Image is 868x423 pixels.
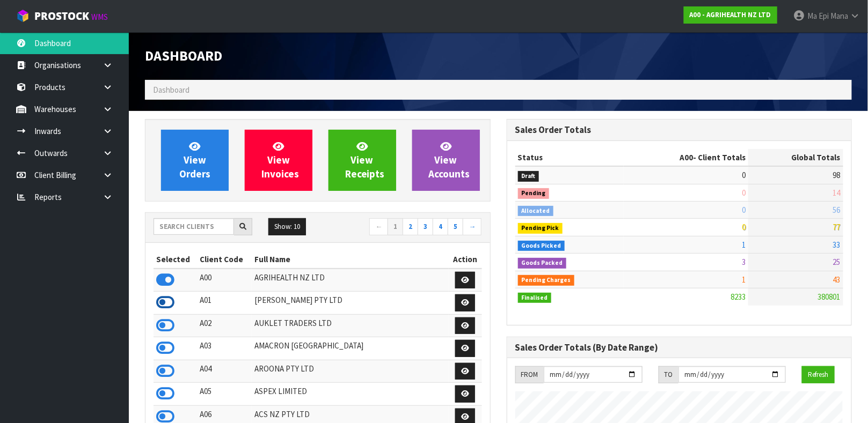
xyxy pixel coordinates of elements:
span: 3 [742,257,746,267]
td: A02 [198,314,252,337]
span: Dashboard [153,85,189,95]
span: A00 [680,152,693,162]
span: Allocated [518,206,554,217]
span: 0 [742,188,746,198]
span: 33 [833,240,841,250]
span: 0 [742,205,746,215]
a: → [463,218,482,235]
small: WMS [91,12,108,22]
span: Pending Charges [518,275,575,286]
a: 2 [403,218,418,235]
td: [PERSON_NAME] PTY LTD [252,292,449,315]
td: A03 [198,337,252,360]
span: View Receipts [345,140,385,180]
span: Pending Pick [518,223,563,234]
h3: Sales Order Totals (By Date Range) [515,343,844,353]
span: View Invoices [261,140,299,180]
th: Client Code [198,251,252,268]
span: Goods Picked [518,241,565,251]
img: cube-alt.png [16,9,30,23]
span: ProStock [34,9,89,23]
input: Search clients [154,218,234,235]
button: Refresh [802,366,835,383]
a: ViewOrders [161,130,229,191]
td: A01 [198,292,252,315]
a: ViewAccounts [412,130,480,191]
span: 43 [833,274,841,285]
span: 1 [742,240,746,250]
span: 0 [742,222,746,232]
span: 380801 [818,292,841,302]
span: Mana [830,11,848,21]
div: TO [659,366,679,383]
a: 4 [433,218,448,235]
span: 8233 [731,292,746,302]
nav: Page navigation [326,218,482,237]
span: Dashboard [145,47,222,64]
span: 98 [833,170,841,180]
strong: A00 - AGRIHEALTH NZ LTD [690,10,771,19]
td: A00 [198,269,252,292]
h3: Sales Order Totals [515,125,844,135]
a: ← [369,218,388,235]
div: FROM [515,366,544,383]
span: View Accounts [429,140,470,180]
span: Draft [518,171,539,182]
span: 77 [833,222,841,232]
span: View Orders [179,140,210,180]
span: Pending [518,188,550,199]
a: ViewReceipts [329,130,396,191]
button: Show: 10 [268,218,306,235]
a: 3 [418,218,433,235]
a: 5 [448,218,463,235]
span: 0 [742,170,746,180]
td: AGRIHEALTH NZ LTD [252,269,449,292]
th: Status [515,149,624,166]
th: Selected [154,251,198,268]
th: - Client Totals [624,149,749,166]
th: Full Name [252,251,449,268]
td: AROONA PTY LTD [252,360,449,383]
th: Action [449,251,482,268]
th: Global Totals [748,149,843,166]
td: A04 [198,360,252,383]
span: Ma Epi [807,11,829,21]
span: 14 [833,188,841,198]
td: ASPEX LIMITED [252,383,449,406]
a: A00 - AGRIHEALTH NZ LTD [684,6,777,24]
span: Finalised [518,293,552,303]
a: 1 [388,218,403,235]
span: Goods Packed [518,258,567,269]
span: 56 [833,205,841,215]
a: ViewInvoices [245,130,312,191]
span: 25 [833,257,841,267]
td: AMACRON [GEOGRAPHIC_DATA] [252,337,449,360]
td: AUKLET TRADERS LTD [252,314,449,337]
td: A05 [198,383,252,406]
span: 1 [742,274,746,285]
